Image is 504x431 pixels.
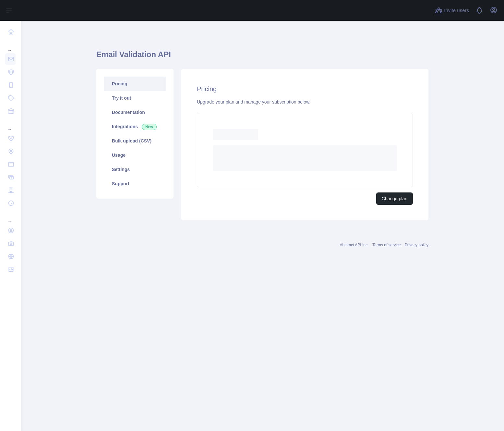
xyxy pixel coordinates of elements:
a: Documentation [104,105,166,119]
div: ... [5,39,16,52]
a: Abstract API Inc. [340,243,369,247]
span: Invite users [444,7,469,14]
div: ... [5,118,16,131]
button: Invite users [434,5,470,16]
a: Pricing [104,77,166,91]
a: Support [104,177,166,191]
span: New [142,124,157,130]
button: Change plan [376,192,413,205]
a: Settings [104,162,166,177]
a: Usage [104,148,166,162]
a: Privacy policy [405,243,428,247]
h1: Email Validation API [96,49,428,65]
div: Upgrade your plan and manage your subscription below. [197,99,413,105]
h2: Pricing [197,84,413,93]
a: Bulk upload (CSV) [104,134,166,148]
a: Integrations New [104,119,166,134]
a: Terms of service [372,243,401,247]
a: Try it out [104,91,166,105]
div: ... [5,210,16,223]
